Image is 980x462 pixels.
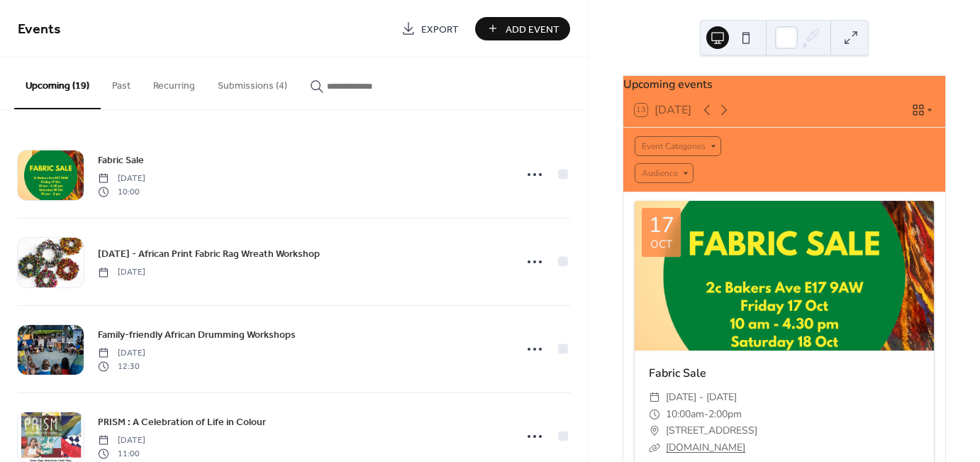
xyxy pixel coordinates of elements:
[98,360,145,373] span: 12:30
[98,415,266,430] span: PRISM : A Celebration of Life in Colour
[98,247,320,262] span: [DATE] - African Print Fabric Rag Wreath Workshop
[391,17,469,40] a: Export
[649,389,660,406] div: ​
[649,365,706,381] a: Fabric Sale
[649,422,660,439] div: ​
[98,414,266,430] a: PRISM : A Celebration of Life in Colour
[98,152,144,168] a: Fabric Sale
[475,17,570,40] button: Add Event
[708,406,742,423] span: 2:00pm
[142,57,206,108] button: Recurring
[98,326,296,343] a: Family-friendly African Drumming Workshops
[506,22,559,37] span: Add Event
[206,57,299,108] button: Submissions (4)
[666,441,745,454] a: [DOMAIN_NAME]
[649,439,660,456] div: ​
[649,406,660,423] div: ​
[101,57,142,108] button: Past
[98,447,145,460] span: 11:00
[98,246,320,262] a: [DATE] - African Print Fabric Rag Wreath Workshop
[98,266,145,279] span: [DATE]
[98,434,145,447] span: [DATE]
[650,239,672,250] div: Oct
[98,153,144,168] span: Fabric Sale
[14,57,101,109] button: Upcoming (19)
[649,215,674,236] div: 17
[421,22,459,37] span: Export
[666,389,737,406] span: [DATE] - [DATE]
[98,328,296,343] span: Family-friendly African Drumming Workshops
[623,76,945,93] div: Upcoming events
[704,406,708,423] span: -
[666,422,757,439] span: [STREET_ADDRESS]
[98,347,145,360] span: [DATE]
[18,16,61,43] span: Events
[666,406,704,423] span: 10:00am
[98,185,145,198] span: 10:00
[98,172,145,185] span: [DATE]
